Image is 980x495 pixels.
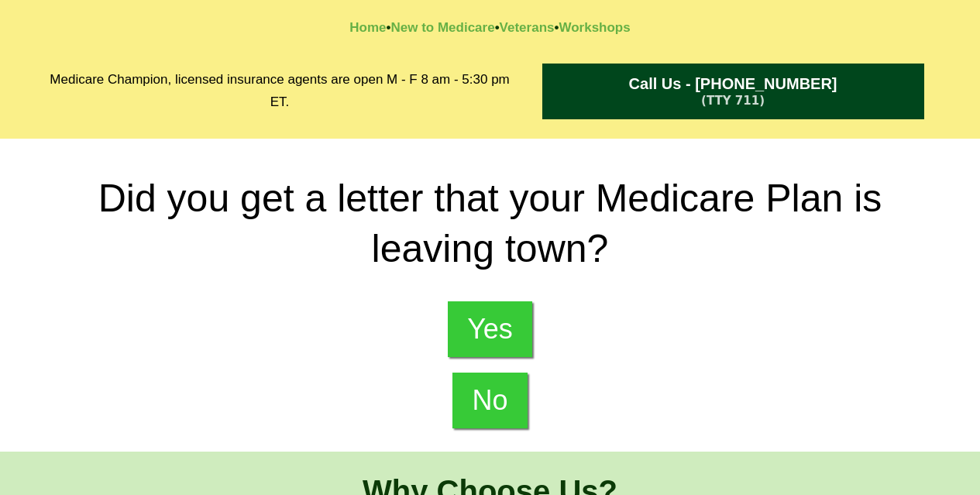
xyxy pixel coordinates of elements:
a: Workshops [559,20,630,35]
strong: • [387,20,391,35]
strong: • [495,20,500,35]
a: Home [349,20,386,35]
h2: Medicare Champion, licensed insurance agents are open M - F 8 am - 5:30 pm ET. [41,69,519,114]
a: Call Us - 1-833-344-4981 (TTY 711) [542,64,924,119]
a: New to Medicare [390,20,494,35]
a: Veterans [500,20,555,35]
span: No [472,384,507,417]
h2: Did you get a letter that your Medicare Plan is leaving town? [41,174,940,274]
a: Yes [448,301,532,357]
strong: • [554,20,559,35]
span: Yes [467,313,513,345]
span: (TTY 711) [701,94,765,108]
a: No [452,373,527,428]
span: Call Us - [PHONE_NUMBER] [629,75,837,93]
